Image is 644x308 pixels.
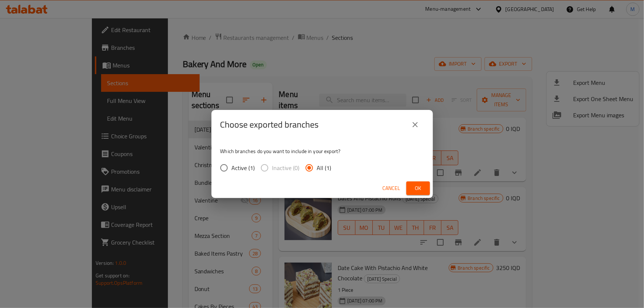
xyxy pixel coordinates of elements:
button: Cancel [380,181,403,195]
span: Cancel [383,184,400,193]
span: Active (1) [232,163,255,172]
span: Ok [412,184,424,193]
p: Which branches do you want to include in your export? [220,148,424,155]
h2: Choose exported branches [220,119,319,131]
span: Inactive (0) [272,163,300,172]
button: Ok [406,181,430,195]
button: close [406,116,424,134]
span: All (1) [317,163,331,172]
